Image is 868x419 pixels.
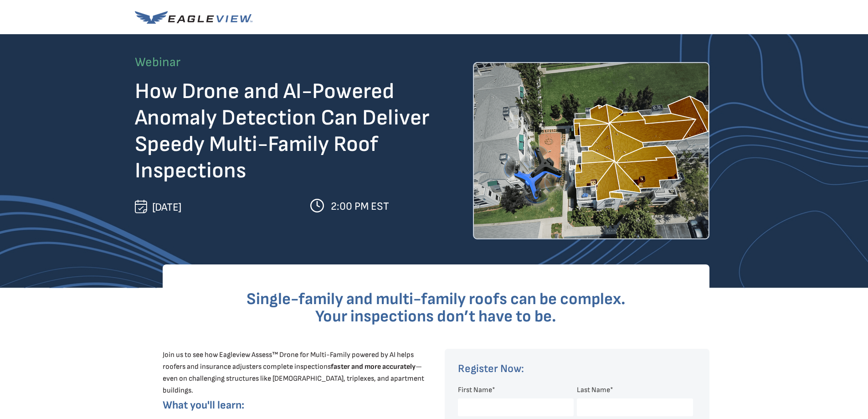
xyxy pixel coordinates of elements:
img: Drone flying over a multi-family home [473,62,709,239]
span: Last Name [577,386,610,394]
span: Your inspections don’t have to be. [315,307,556,326]
span: How Drone and AI-Powered Anomaly Detection Can Deliver Speedy Multi-Family Roof Inspections [135,78,429,184]
span: What you'll learn: [163,398,244,412]
span: Join us to see how Eagleview Assess™ Drone for Multi-Family powered by AI helps roofers and insur... [163,351,424,395]
span: Webinar [135,55,180,70]
span: 2:00 PM EST [331,200,389,213]
span: [DATE] [152,201,181,214]
span: Register Now: [458,362,524,375]
strong: faster and more accurately [331,362,416,371]
span: Single-family and multi-family roofs can be complex. [247,290,626,309]
span: First Name [458,386,492,394]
